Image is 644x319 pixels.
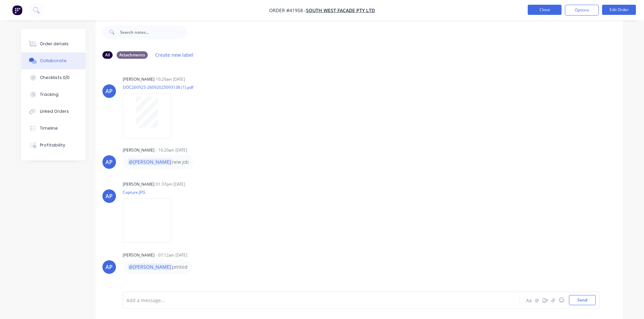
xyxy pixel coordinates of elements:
[525,296,533,304] button: Aa
[156,147,187,153] div: - 10:20am [DATE]
[128,159,189,165] p: new job
[569,295,596,305] button: Send
[123,181,154,187] div: [PERSON_NAME]
[105,87,113,95] div: AP
[40,41,69,47] div: Order details
[128,264,187,270] p: printed
[105,158,113,166] div: AP
[533,296,541,304] button: @
[528,5,562,15] button: Close
[156,76,185,82] div: 10:20am [DATE]
[21,69,86,86] button: Checklists 0/0
[105,192,113,200] div: AP
[123,147,154,153] div: [PERSON_NAME]
[117,51,148,59] div: Attachments
[557,296,566,304] button: ☺
[120,25,187,39] input: Search notes...
[21,35,86,52] button: Order details
[123,189,178,195] p: Capture.JPG
[123,252,154,258] div: [PERSON_NAME]
[105,263,113,271] div: AP
[156,252,187,258] div: - 07:12am [DATE]
[128,264,172,270] span: @[PERSON_NAME]
[40,142,65,148] div: Profitability
[21,86,86,103] button: Tracking
[102,51,113,59] div: All
[123,76,154,82] div: [PERSON_NAME]
[12,5,22,15] img: Factory
[21,52,86,69] button: Collaborate
[21,137,86,154] button: Profitability
[21,120,86,137] button: Timeline
[40,75,70,81] div: Checklists 0/0
[152,50,197,59] button: Create new label
[40,125,58,131] div: Timeline
[40,91,58,98] div: Tracking
[40,58,67,64] div: Collaborate
[123,84,193,90] p: DOC260925-26092025093138 (1).pdf
[306,7,375,14] a: South West Facade Pty Ltd
[21,103,86,120] button: Linked Orders
[269,7,306,14] span: Order #41958 -
[128,159,172,165] span: @[PERSON_NAME]
[156,181,185,187] div: 01:37pm [DATE]
[40,108,69,114] div: Linked Orders
[565,5,599,16] button: Options
[602,5,636,15] button: Edit Order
